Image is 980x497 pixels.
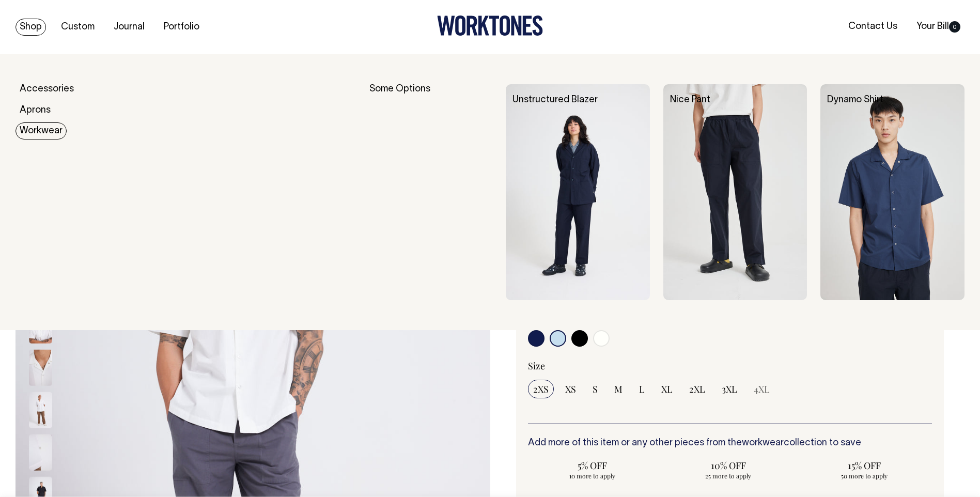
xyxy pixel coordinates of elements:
h6: Add more of this item or any other pieces from the collection to save [528,438,932,448]
a: Portfolio [160,19,204,36]
a: Dynamo Shirt [827,96,883,104]
a: Your Bill0 [912,18,965,35]
input: 2XS [528,380,554,398]
img: Nice Pant [663,84,807,300]
input: 4XL [749,380,775,398]
span: 50 more to apply [804,472,924,480]
input: XS [560,380,581,398]
span: 2XS [533,383,549,395]
input: M [609,380,628,398]
input: 3XL [717,380,742,398]
span: L [639,383,645,395]
a: Workwear [15,122,67,139]
input: S [587,380,603,398]
div: Size [528,360,932,372]
input: 10% OFF 25 more to apply [663,456,793,483]
span: 5% OFF [533,459,652,472]
a: Contact Us [844,18,901,35]
span: M [614,383,623,395]
a: Unstructured Blazer [512,96,598,104]
span: 2XL [689,383,705,395]
span: 4XL [754,383,770,395]
input: 15% OFF 50 more to apply [799,456,929,483]
a: Nice Pant [670,96,710,104]
a: Accessories [15,81,78,98]
span: 3XL [722,383,737,395]
img: off-white [29,392,52,428]
span: S [593,383,598,395]
div: Some Options [369,84,493,300]
input: 2XL [684,380,710,398]
img: Unstructured Blazer [506,84,650,300]
input: 5% OFF 10 more to apply [528,456,658,483]
a: Custom [57,19,99,36]
span: 10% OFF [668,459,788,472]
span: 0 [949,21,960,33]
a: workwear [742,439,784,447]
input: L [634,380,650,398]
span: 25 more to apply [668,472,788,480]
span: XS [565,383,576,395]
a: Shop [15,19,46,36]
input: XL [656,380,678,398]
a: Aprons [15,102,55,119]
img: off-white [29,434,52,471]
img: Dynamo Shirt [820,84,965,300]
span: 15% OFF [804,459,924,472]
a: Journal [110,19,149,36]
span: XL [661,383,673,395]
img: off-white [29,350,52,386]
span: 10 more to apply [533,472,652,480]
